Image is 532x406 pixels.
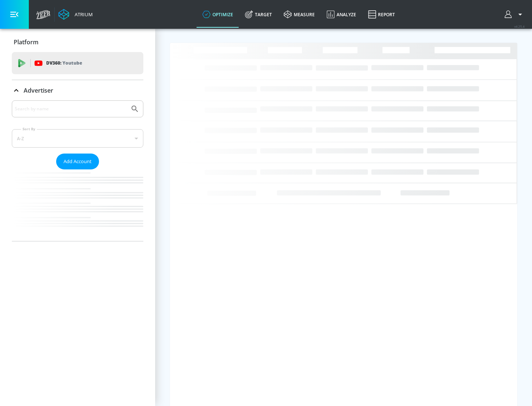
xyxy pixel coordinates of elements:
[278,1,321,28] a: measure
[56,154,99,169] button: Add Account
[12,169,143,241] nav: list of Advertiser
[12,32,143,52] div: Platform
[239,1,278,28] a: Target
[15,104,127,114] input: Search by name
[197,1,239,28] a: optimize
[62,59,82,67] p: Youtube
[321,1,362,28] a: Analyze
[514,24,525,28] span: v 4.25.4
[72,11,93,18] div: Atrium
[12,52,143,74] div: DV360: Youtube
[14,38,38,46] p: Platform
[12,129,143,148] div: A-Z
[24,86,53,94] p: Advertiser
[21,127,37,131] label: Sort By
[64,157,92,166] span: Add Account
[12,100,143,241] div: Advertiser
[12,80,143,101] div: Advertiser
[362,1,401,28] a: Report
[58,9,93,20] a: Atrium
[46,59,82,67] p: DV360:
